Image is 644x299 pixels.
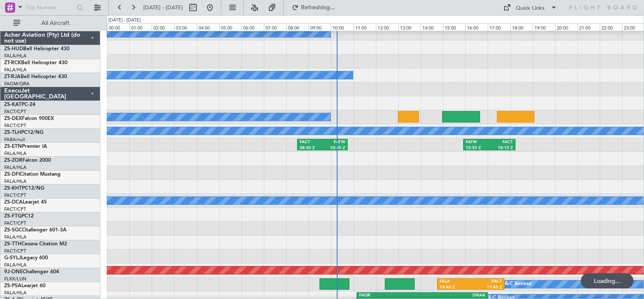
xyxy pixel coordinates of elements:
[129,23,152,31] div: 01:00
[440,285,471,291] div: 14:45 Z
[4,46,70,52] a: ZS-HUDBell Helicopter 430
[471,279,502,285] div: FACT
[471,285,502,291] div: 17:45 Z
[4,262,27,268] a: FALA/HLA
[4,269,59,275] a: 9J-ONEChallenger 604
[4,178,27,185] a: FALA/HLA
[322,145,345,151] div: 10:45 Z
[4,186,22,191] span: ZS-KHT
[4,228,67,233] a: ZS-SGCChallenger 601-3A
[600,23,622,31] div: 22:00
[4,109,26,115] a: FACT/CPT
[376,23,398,31] div: 12:00
[152,23,174,31] div: 02:00
[4,67,27,73] a: FALA/HLA
[4,256,48,261] a: G-SYLJLegacy 600
[4,116,54,121] a: ZS-DEXFalcon 900EX
[4,172,20,177] span: ZS-DFI
[505,278,531,291] div: A/C Booked
[174,23,196,31] div: 03:00
[465,23,488,31] div: 16:00
[4,290,27,296] a: FALA/HLA
[301,5,336,11] span: Refreshing...
[4,234,27,240] a: FALA/HLA
[354,23,376,31] div: 11:00
[4,130,43,135] a: ZS-TLHPC12/NG
[322,139,345,145] div: FATW
[577,23,600,31] div: 21:00
[4,276,27,282] a: FLKK/LUN
[4,283,21,288] span: ZS-PSA
[4,228,22,233] span: ZS-SGC
[264,23,286,31] div: 07:00
[288,1,338,14] button: Refreshing...
[107,23,129,31] div: 00:00
[4,60,21,65] span: ZT-RCK
[581,273,633,288] div: Loading...
[108,17,141,24] div: [DATE] - [DATE]
[4,116,22,121] span: ZS-DEX
[4,74,67,79] a: ZT-RJABell Helicopter 430
[4,74,21,79] span: ZT-RJA
[4,206,26,212] a: FACT/CPT
[4,200,47,205] a: ZS-DCALearjet 45
[22,20,89,26] span: All Aircraft
[4,122,26,129] a: FACT/CPT
[489,139,513,145] div: FACT
[4,186,44,191] a: ZS-KHTPC12/NG
[4,102,21,107] span: ZS-KAT
[4,269,23,275] span: 9J-ONE
[26,1,74,14] input: Trip Number
[4,283,46,288] a: ZS-PSALearjet 60
[398,23,421,31] div: 13:00
[443,23,465,31] div: 15:00
[9,16,91,30] button: All Aircraft
[4,164,27,171] a: FALA/HLA
[4,242,67,247] a: ZS-TTHCessna Citation M2
[4,60,67,65] a: ZT-RCKBell Helicopter 430
[466,139,489,145] div: FATW
[510,23,533,31] div: 18:00
[440,279,471,285] div: FALA
[4,158,51,163] a: ZS-ZORFalcon 2000
[4,200,23,205] span: ZS-DCA
[516,4,545,13] div: Quick Links
[421,23,443,31] div: 14:00
[4,150,27,157] a: FALA/HLA
[300,139,322,145] div: FACT
[4,220,26,226] a: FACT/CPT
[4,192,26,198] a: FACT/CPT
[555,23,577,31] div: 20:00
[4,248,26,254] a: FACT/CPT
[300,145,322,151] div: 08:30 Z
[4,144,22,149] span: ZS-ETN
[286,23,309,31] div: 08:00
[422,293,485,299] div: DNAA
[4,130,21,135] span: ZS-TLH
[4,214,34,219] a: ZS-FTGPC12
[309,23,331,31] div: 09:00
[4,53,27,59] a: FALA/HLA
[331,23,353,31] div: 10:00
[4,46,23,52] span: ZS-HUD
[359,293,422,299] div: FAOR
[488,23,510,31] div: 17:00
[4,242,21,247] span: ZS-TTH
[197,23,219,31] div: 04:00
[4,102,35,107] a: ZS-KATPC-24
[533,23,555,31] div: 19:00
[4,158,22,163] span: ZS-ZOR
[4,256,21,261] span: G-SYLJ
[241,23,264,31] div: 06:00
[4,172,61,177] a: ZS-DFICitation Mustang
[4,214,21,219] span: ZS-FTG
[4,144,47,149] a: ZS-ETNPremier IA
[4,136,25,143] a: FABA/null
[499,1,561,14] button: Quick Links
[466,145,489,151] div: 15:55 Z
[143,4,183,11] span: [DATE] - [DATE]
[4,81,30,87] a: FAGM/QRA
[489,145,513,151] div: 18:15 Z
